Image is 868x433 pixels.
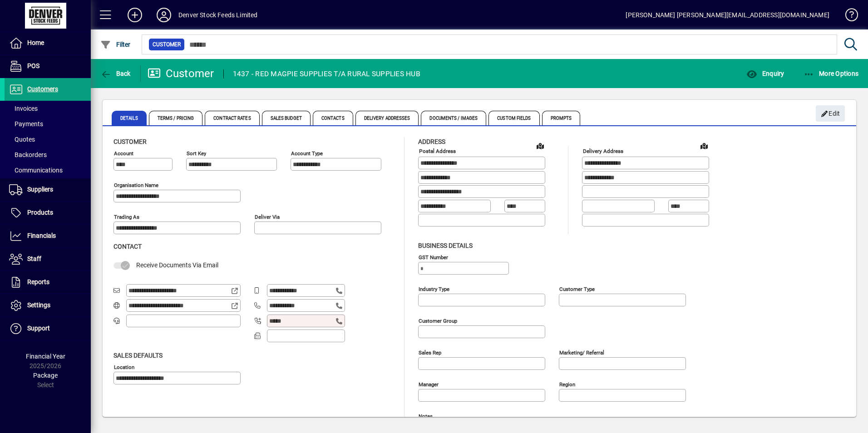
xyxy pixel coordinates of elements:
[744,65,786,82] button: Enquiry
[262,111,311,125] span: Sales Budget
[27,232,56,239] span: Financials
[205,111,259,125] span: Contract Rates
[418,138,445,145] span: Address
[5,225,91,247] a: Financials
[233,67,420,81] div: 1437 - RED MAGPIE SUPPLIES T/A RURAL SUPPLIES HUB
[5,178,91,201] a: Suppliers
[27,85,58,93] span: Customers
[355,111,419,125] span: Delivery Addresses
[313,111,353,125] span: Contacts
[5,162,91,178] a: Communications
[9,105,38,112] span: Invoices
[559,381,575,387] mat-label: Region
[91,65,141,82] app-page-header-button: Back
[5,132,91,147] a: Quotes
[178,8,258,22] div: Denver Stock Feeds Limited
[5,116,91,132] a: Payments
[5,202,91,224] a: Products
[100,70,131,77] span: Back
[136,261,218,269] span: Receive Documents Via Email
[100,41,131,48] span: Filter
[9,151,47,158] span: Backorders
[816,105,845,122] button: Edit
[187,150,206,157] mat-label: Sort key
[5,317,91,340] a: Support
[114,364,134,370] mat-label: Location
[27,278,49,285] span: Reports
[149,111,203,125] span: Terms / Pricing
[255,214,280,220] mat-label: Deliver via
[27,39,44,46] span: Home
[542,111,581,125] span: Prompts
[27,301,50,309] span: Settings
[559,285,595,292] mat-label: Customer type
[153,40,181,49] span: Customer
[5,32,91,54] a: Home
[27,255,41,262] span: Staff
[821,106,840,121] span: Edit
[746,70,784,77] span: Enquiry
[114,214,139,220] mat-label: Trading as
[98,65,133,82] button: Back
[488,111,539,125] span: Custom Fields
[291,150,323,157] mat-label: Account Type
[113,352,163,359] span: Sales defaults
[5,271,91,294] a: Reports
[5,294,91,317] a: Settings
[98,36,133,53] button: Filter
[114,182,158,188] mat-label: Organisation name
[113,138,147,145] span: Customer
[418,242,473,249] span: Business details
[9,120,43,128] span: Payments
[419,413,433,419] mat-label: Notes
[533,138,547,153] a: View on map
[148,66,214,81] div: Customer
[419,285,449,292] mat-label: Industry type
[33,372,58,379] span: Package
[5,55,91,78] a: POS
[697,138,711,153] a: View on map
[801,65,861,82] button: More Options
[421,111,486,125] span: Documents / Images
[419,317,457,324] mat-label: Customer group
[120,7,149,23] button: Add
[5,101,91,116] a: Invoices
[27,186,53,193] span: Suppliers
[419,381,439,387] mat-label: Manager
[149,7,178,23] button: Profile
[9,167,63,174] span: Communications
[27,62,39,69] span: POS
[559,349,604,355] mat-label: Marketing/ Referral
[9,136,35,143] span: Quotes
[114,150,133,157] mat-label: Account
[26,353,65,360] span: Financial Year
[5,248,91,271] a: Staff
[838,2,857,31] a: Knowledge Base
[419,254,448,260] mat-label: GST Number
[27,209,53,216] span: Products
[27,325,50,332] span: Support
[626,8,829,22] div: [PERSON_NAME] [PERSON_NAME][EMAIL_ADDRESS][DOMAIN_NAME]
[804,70,859,77] span: More Options
[112,111,147,125] span: Details
[113,243,142,250] span: Contact
[419,349,441,355] mat-label: Sales rep
[5,147,91,162] a: Backorders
